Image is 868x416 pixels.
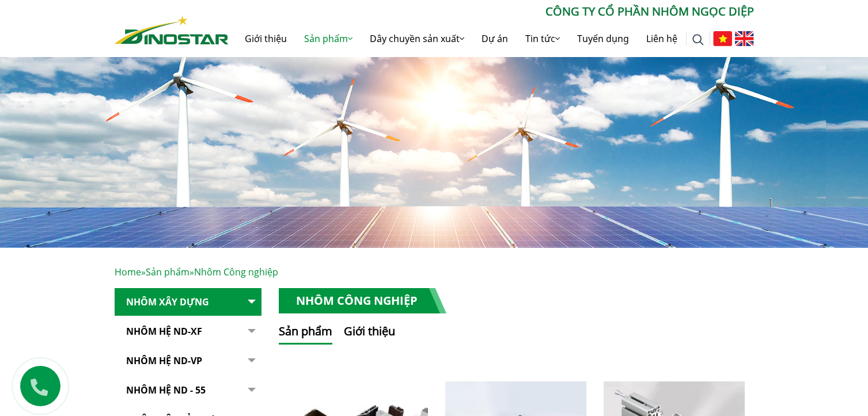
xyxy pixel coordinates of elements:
span: Nhôm Công nghiệp [194,266,278,278]
a: Nhôm Xây dựng [115,288,261,316]
a: Sản phẩm [146,266,189,278]
button: Giới thiệu [344,323,395,345]
span: » » [115,266,278,278]
img: Tiếng Việt [713,31,732,46]
img: English [735,31,754,46]
a: Dự án [473,20,517,57]
a: Liên hệ [638,20,686,57]
img: search [692,34,704,46]
a: Nhôm Hệ ND-XF [115,317,261,346]
a: Sản phẩm [295,20,361,57]
a: Giới thiệu [236,20,295,57]
h1: Nhôm Công nghiệp [279,288,446,313]
a: Tin tức [517,20,568,57]
a: Tuyển dụng [568,20,638,57]
img: Nhôm Dinostar [115,16,229,44]
p: CÔNG TY CỔ PHẦN NHÔM NGỌC DIỆP [229,3,754,20]
a: NHÔM HỆ ND - 55 [115,376,261,404]
button: Sản phẩm [279,323,332,345]
a: Home [115,266,141,278]
a: Nhôm Hệ ND-VP [115,347,261,375]
a: Dây chuyền sản xuất [361,20,473,57]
